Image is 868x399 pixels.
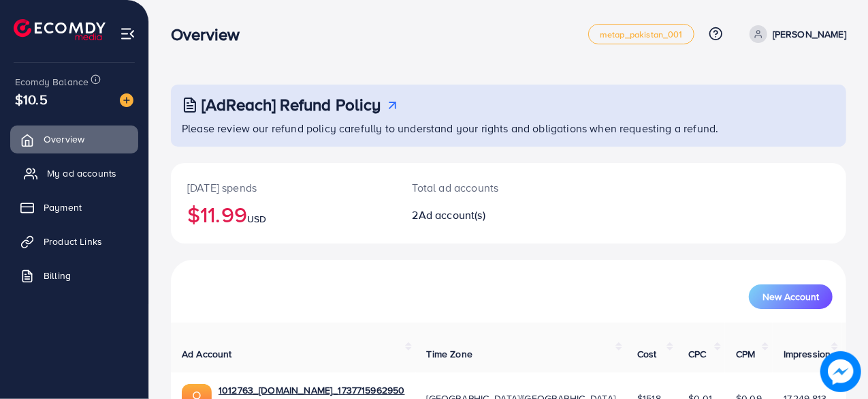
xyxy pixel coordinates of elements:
span: Ecomdy Balance [15,75,89,89]
p: Total ad accounts [413,179,549,196]
span: CPM [736,347,755,361]
span: My ad accounts [47,166,116,180]
span: Billing [44,269,71,282]
a: 1012763_[DOMAIN_NAME]_1737715962950 [219,383,405,397]
span: Product Links [44,235,102,248]
span: Overview [44,132,84,146]
p: Please review our refund policy carefully to understand your rights and obligations when requesti... [182,120,838,136]
span: $10.5 [15,89,48,109]
span: CPC [688,347,706,361]
span: Impression [784,347,831,361]
img: logo [14,19,106,40]
span: Ad Account [182,347,232,361]
a: Product Links [10,228,138,255]
span: metap_pakistan_001 [600,30,683,39]
a: Billing [10,262,138,289]
span: New Account [762,292,819,301]
p: [DATE] spends [187,179,380,196]
h3: Overview [171,25,251,44]
a: Payment [10,194,138,221]
img: menu [120,26,135,42]
h2: $11.99 [187,201,380,227]
a: My ad accounts [10,160,138,187]
a: Overview [10,125,138,153]
h3: [AdReach] Refund Policy [202,95,381,115]
a: [PERSON_NAME] [744,25,846,43]
p: [PERSON_NAME] [773,26,846,42]
span: USD [247,212,266,226]
img: image [120,93,133,107]
h2: 2 [413,209,549,222]
button: New Account [749,284,833,309]
img: image [821,352,861,392]
span: Payment [44,201,82,214]
span: Cost [637,347,657,361]
span: Ad account(s) [419,207,485,222]
span: Time Zone [427,347,472,361]
a: metap_pakistan_001 [588,24,694,44]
